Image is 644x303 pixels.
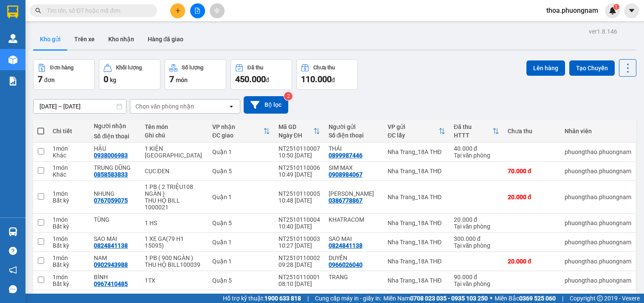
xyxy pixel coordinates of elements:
[212,149,270,155] div: Quận 1
[53,152,85,159] div: Khác
[329,171,363,178] div: 0908984067
[508,194,556,200] div: 20.000 đ
[53,197,85,204] div: Bất kỳ
[53,164,85,171] div: 1 món
[613,4,619,10] sup: 1
[388,239,445,246] div: Nha Trang_18A THĐ
[609,7,616,14] img: icon-new-feature
[169,74,174,84] span: 7
[170,3,185,18] button: plus
[145,235,204,249] div: 1 XE GA(79 H1 15095)
[212,123,263,130] div: VP nhận
[8,227,17,236] img: warehouse-icon
[94,145,136,152] div: HẬU
[388,220,445,226] div: Nha Trang_18A THĐ
[228,103,235,110] svg: open
[145,277,204,284] div: 1TX
[38,74,42,84] span: 7
[53,242,85,249] div: Bất kỳ
[624,3,639,18] button: caret-down
[490,297,492,300] span: ⚪️
[145,197,204,211] div: THU HỘ BILL 1000021
[329,235,379,242] div: SAO MAI
[388,123,439,130] div: VP gửi
[212,168,270,174] div: Quận 5
[454,274,499,280] div: 90.000 đ
[145,145,204,159] div: 1 KIỆN TX
[565,220,631,226] div: phuongthao.phuongnam
[9,285,17,293] span: message
[278,171,320,178] div: 10:49 [DATE]
[53,280,85,287] div: Bất kỳ
[329,123,379,130] div: Người gửi
[175,8,181,14] span: plus
[565,168,631,174] div: phuongthao.phuongnam
[519,295,556,302] strong: 0369 525 060
[94,261,128,268] div: 0902943988
[210,3,225,18] button: aim
[9,247,17,255] span: question-circle
[214,8,220,14] span: aim
[101,29,141,49] button: Kho nhận
[569,60,615,76] button: Tạo Chuyến
[145,261,204,268] div: THU HỘ BILL100039
[94,254,136,261] div: NAM
[94,152,128,159] div: 0938006983
[383,120,450,143] th: Toggle SortBy
[278,261,320,268] div: 09:28 [DATE]
[94,133,136,140] div: Số điện thoại
[329,254,379,261] div: DUYÊN
[565,277,631,284] div: phuongthao.phuongnam
[8,77,17,86] img: solution-icon
[508,128,556,134] div: Chưa thu
[278,164,320,171] div: NT2510110006
[278,280,320,287] div: 08:10 [DATE]
[99,59,160,90] button: Khối lượng0kg
[35,8,41,14] span: search
[94,216,136,223] div: TÙNG
[278,235,320,242] div: NT2510110003
[94,242,128,249] div: 0824841138
[33,59,95,90] button: Đơn hàng7đơn
[329,242,363,249] div: 0824841138
[94,197,128,204] div: 0767059075
[67,29,101,49] button: Trên xe
[94,280,128,287] div: 0967410485
[284,92,292,100] sup: 2
[53,145,85,152] div: 1 món
[104,74,108,84] span: 0
[388,277,445,284] div: Nha Trang_18A THĐ
[145,254,204,261] div: 1 PB ( 900 NGÀN )
[53,190,85,197] div: 1 món
[454,280,499,287] div: Tại văn phòng
[274,120,324,143] th: Toggle SortBy
[589,27,617,36] div: ver 1.8.146
[329,274,379,280] div: TRANG
[278,190,320,197] div: NT2510110005
[53,171,85,178] div: Khác
[329,152,363,159] div: 0899987446
[278,216,320,223] div: NT2510110004
[145,168,204,174] div: CỤC ĐEN
[145,220,204,226] div: 1 HS
[329,261,363,268] div: 0966026040
[94,274,136,280] div: BÌNH
[94,235,136,242] div: SAO MAI
[53,254,85,261] div: 1 món
[562,294,563,303] span: |
[33,29,67,49] button: Kho gửi
[266,77,269,83] span: đ
[278,152,320,159] div: 10:50 [DATE]
[508,258,556,265] div: 20.000 đ
[94,190,136,197] div: NHUNG
[194,8,200,14] span: file-add
[145,132,204,139] div: Ghi chú
[9,266,17,274] span: notification
[223,294,301,303] span: Hỗ trợ kỹ thuật:
[53,128,85,134] div: Chi tiết
[508,168,556,174] div: 70.000 đ
[540,5,605,16] span: thoa.phuongnam
[332,77,335,83] span: đ
[329,190,379,197] div: CHI TRẦN
[53,274,85,280] div: 1 món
